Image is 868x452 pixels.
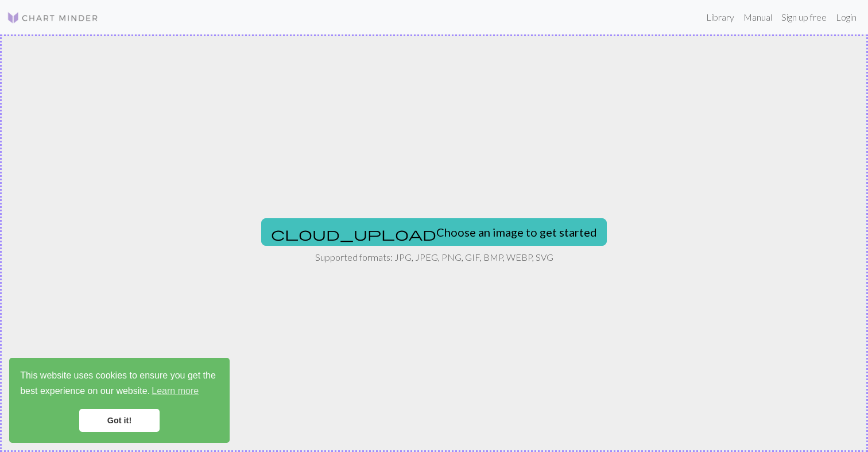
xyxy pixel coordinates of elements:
a: learn more about cookies [150,383,200,400]
a: Login [831,6,861,29]
a: Library [702,6,739,29]
div: cookieconsent [9,358,230,443]
a: dismiss cookie message [79,409,160,432]
img: Logo [7,11,99,25]
a: Manual [739,6,777,29]
span: This website uses cookies to ensure you get the best experience on our website. [20,369,219,400]
p: Supported formats: JPG, JPEG, PNG, GIF, BMP, WEBP, SVG [315,250,553,264]
button: Choose an image to get started [261,218,607,246]
span: cloud_upload [271,226,436,242]
a: Sign up free [777,6,831,29]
